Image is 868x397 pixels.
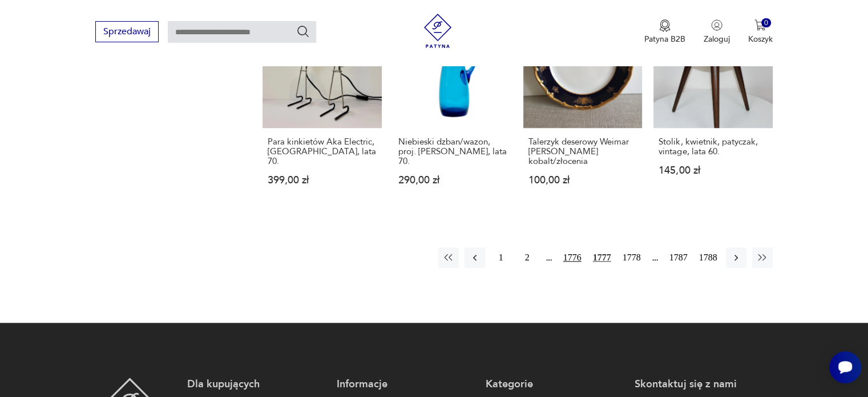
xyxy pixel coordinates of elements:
a: Sprzedawaj [95,29,159,37]
p: Patyna B2B [644,34,685,45]
img: Ikona koszyka [754,19,766,31]
img: Ikona medalu [659,19,671,32]
p: Informacje [337,378,474,391]
p: Koszyk [748,34,773,45]
button: 1788 [696,247,720,268]
iframe: Smartsupp widget button [829,351,861,383]
button: Szukaj [296,25,310,38]
a: Produkt wyprzedanyNiebieski dzban/wazon, proj. Z. Horbowy, lata 70.Niebieski dzban/wazon, proj. [... [393,9,512,207]
a: Produkt wyprzedanyTalerzyk deserowy Weimar Katharina echt kobalt/złoceniaTalerzyk deserowy Weimar... [523,9,642,207]
a: Produkt wyprzedanyStolik, kwietnik, patyczak, vintage, lata 60.Stolik, kwietnik, patyczak, vintag... [653,9,772,207]
p: Zaloguj [704,34,730,45]
button: 1776 [560,247,584,268]
img: Ikonka użytkownika [711,19,722,31]
button: Sprzedawaj [95,21,159,42]
p: 100,00 zł [528,175,637,185]
p: 145,00 zł [659,166,767,175]
a: Produkt wyprzedanyPara kinkietów Aka Electric, Niemcy, lata 70.Para kinkietów Aka Electric, [GEOG... [263,9,381,207]
a: Ikona medaluPatyna B2B [644,19,685,45]
button: Zaloguj [704,19,730,45]
h3: Talerzyk deserowy Weimar [PERSON_NAME] kobalt/złocenia [528,137,637,166]
button: 1777 [590,247,614,268]
button: Patyna B2B [644,19,685,45]
p: Dla kupujących [187,378,325,391]
button: 1787 [667,247,691,268]
p: 399,00 zł [268,175,376,185]
p: 290,00 zł [398,175,507,185]
button: 1778 [620,247,644,268]
button: 0Koszyk [748,19,773,45]
h3: Stolik, kwietnik, patyczak, vintage, lata 60. [659,137,767,157]
img: Patyna - sklep z meblami i dekoracjami vintage [421,14,455,48]
div: 0 [761,18,771,28]
h3: Para kinkietów Aka Electric, [GEOGRAPHIC_DATA], lata 70. [268,137,376,166]
button: 1 [491,247,511,268]
p: Kategorie [486,378,623,391]
button: 2 [517,247,538,268]
h3: Niebieski dzban/wazon, proj. [PERSON_NAME], lata 70. [398,137,507,166]
p: Skontaktuj się z nami [635,378,772,391]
